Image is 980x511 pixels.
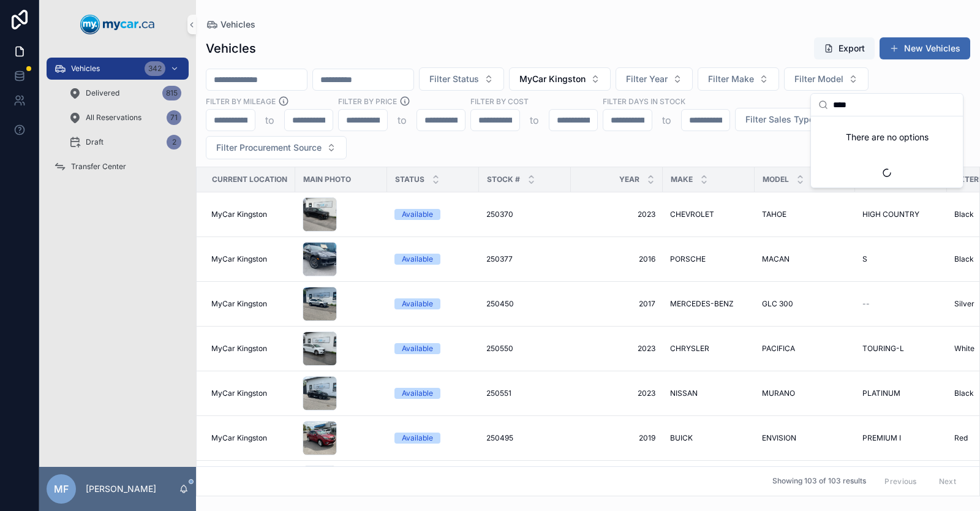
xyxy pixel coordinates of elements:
span: White [954,344,974,354]
span: PORSCHE [670,254,706,264]
span: 2023 [578,344,655,354]
span: MERCEDES-BENZ [670,299,734,309]
a: S [862,254,940,264]
div: Available [402,388,433,399]
span: CHEVROLET [670,210,714,219]
a: Available [394,343,472,354]
span: Make [671,175,693,184]
a: Available [394,254,472,265]
span: All Reservations [86,113,141,123]
a: MyCar Kingston [211,388,288,398]
span: -- [862,299,870,309]
span: MURANO [762,388,795,398]
img: App logo [80,15,155,34]
span: Filter Status [429,73,479,85]
p: to [265,113,274,127]
a: 2017 [578,299,655,309]
a: TAHOE [762,210,848,219]
span: MyCar Kingston [211,210,267,219]
a: 2023 [578,388,655,398]
div: 342 [145,61,165,76]
span: Red [954,433,968,443]
span: 250370 [486,210,513,219]
span: Filter Model [794,73,843,85]
div: Available [402,433,433,444]
div: Suggestions [811,116,963,187]
span: TAHOE [762,210,786,219]
a: NISSAN [670,388,747,398]
span: Current Location [212,175,287,184]
a: 250495 [486,433,563,443]
span: PREMIUM I [862,433,901,443]
span: Stock # [487,175,520,184]
span: MyCar Kingston [211,299,267,309]
a: CHRYSLER [670,344,747,354]
span: TOURING-L [862,344,904,354]
span: 250377 [486,254,513,264]
span: MyCar Kingston [211,388,267,398]
a: MyCar Kingston [211,299,288,309]
a: Delivered815 [61,82,189,104]
p: to [662,113,671,127]
span: CHRYSLER [670,344,709,354]
span: Filter Year [626,73,668,85]
a: MyCar Kingston [211,254,288,264]
a: MyCar Kingston [211,344,288,354]
button: Select Button [509,67,611,91]
span: PACIFICA [762,344,795,354]
a: CHEVROLET [670,210,747,219]
span: MyCar Kingston [519,73,586,85]
span: 250550 [486,344,513,354]
a: 2016 [578,254,655,264]
a: MyCar Kingston [211,433,288,443]
span: Status [395,175,424,184]
span: MF [54,482,69,496]
span: PLATINUM [862,388,900,398]
a: MERCEDES-BENZ [670,299,747,309]
span: Silver [954,299,974,309]
button: Select Button [616,67,693,91]
div: scrollable content [39,49,196,194]
a: PREMIUM I [862,433,940,443]
a: 2023 [578,210,655,219]
p: to [398,113,407,127]
label: Filter By Mileage [206,96,276,107]
span: Vehicles [221,18,255,31]
a: PORSCHE [670,254,747,264]
a: MURANO [762,388,848,398]
span: GLC 300 [762,299,793,309]
button: Select Button [735,108,839,131]
a: Vehicles [206,18,255,31]
button: New Vehicles [880,37,970,59]
span: 250450 [486,299,514,309]
span: Transfer Center [71,162,126,172]
a: 2019 [578,433,655,443]
a: Available [394,209,472,220]
a: Vehicles342 [47,58,189,80]
span: Vehicles [71,64,100,74]
span: BUICK [670,433,693,443]
a: HIGH COUNTRY [862,210,940,219]
button: Select Button [698,67,779,91]
label: Filter Days In Stock [603,96,685,107]
span: ENVISION [762,433,796,443]
a: -- [862,299,940,309]
span: MACAN [762,254,790,264]
span: Year [619,175,639,184]
span: Black [954,254,974,264]
a: Draft2 [61,131,189,153]
p: to [530,113,539,127]
div: 815 [162,86,181,100]
a: ENVISION [762,433,848,443]
label: FILTER BY COST [470,96,529,107]
span: S [862,254,867,264]
div: There are no options [811,116,963,158]
h1: Vehicles [206,40,256,57]
a: PLATINUM [862,388,940,398]
span: 250551 [486,388,511,398]
span: Filter Procurement Source [216,142,322,154]
button: Select Button [419,67,504,91]
a: All Reservations71 [61,107,189,129]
